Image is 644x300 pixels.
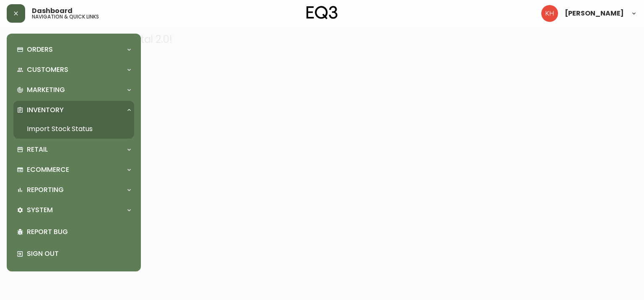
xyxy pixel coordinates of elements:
div: Customers [13,61,134,79]
p: System [27,205,53,215]
span: [PERSON_NAME] [565,10,624,17]
p: Sign Out [27,249,131,258]
p: Inventory [27,105,64,115]
img: 5c65872b6aec8321f9f614f508141662 [541,5,558,22]
div: Orders [13,40,134,59]
p: Ecommerce [27,165,69,174]
a: Import Stock Status [13,119,134,139]
div: Report Bug [13,221,134,243]
p: Reporting [27,185,64,195]
h5: navigation & quick links [32,14,99,19]
p: Report Bug [27,227,131,237]
p: Retail [27,145,48,154]
div: Inventory [13,101,134,119]
div: Sign Out [13,243,134,265]
div: Ecommerce [13,161,134,179]
p: Customers [27,65,68,74]
div: System [13,201,134,219]
div: Marketing [13,81,134,99]
p: Orders [27,45,53,54]
span: Dashboard [32,8,73,14]
div: Reporting [13,181,134,199]
p: Marketing [27,85,65,95]
img: logo [306,6,338,19]
div: Retail [13,140,134,159]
